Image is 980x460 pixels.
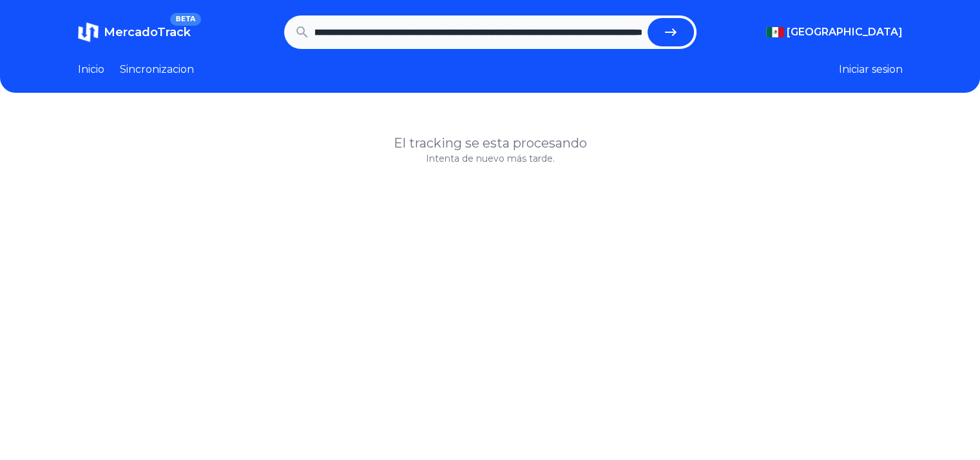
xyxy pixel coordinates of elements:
[104,25,191,39] span: MercadoTrack
[78,62,104,77] a: Inicio
[170,13,200,26] span: BETA
[78,22,99,43] img: MercadoTrack
[766,27,784,37] img: Mexico
[839,62,903,77] button: Iniciar sesion
[78,152,903,165] p: Intenta de nuevo más tarde.
[787,24,903,40] span: [GEOGRAPHIC_DATA]
[766,24,903,40] button: [GEOGRAPHIC_DATA]
[78,22,191,43] a: MercadoTrackBETA
[78,134,903,152] h1: El tracking se esta procesando
[120,62,194,77] a: Sincronizacion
